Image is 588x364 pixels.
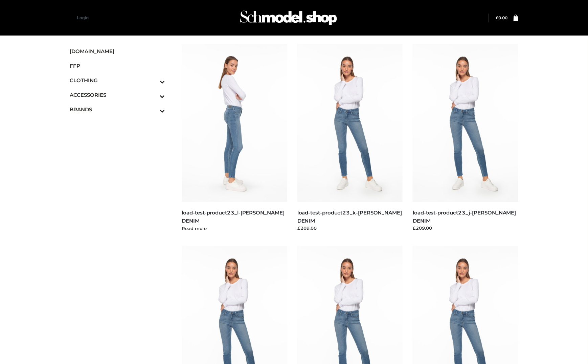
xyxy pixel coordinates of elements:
[496,15,499,20] span: £
[141,73,165,88] button: Toggle Submenu
[70,62,165,70] span: FFP
[141,102,165,117] button: Toggle Submenu
[496,15,508,20] bdi: 0.00
[413,225,518,231] div: £209.00
[70,91,165,99] span: ACCESSORIES
[413,209,516,224] a: load-test-product23_j-[PERSON_NAME] DENIM
[141,88,165,102] button: Toggle Submenu
[297,209,402,224] a: load-test-product23_k-[PERSON_NAME] DENIM
[70,106,165,113] span: BRANDS
[496,15,508,20] a: £0.00
[70,44,165,59] a: [DOMAIN_NAME]
[182,226,207,231] a: Read more
[70,76,165,84] span: CLOTHING
[70,102,165,117] a: BRANDSToggle Submenu
[70,88,165,102] a: ACCESSORIESToggle Submenu
[77,15,89,20] a: Login
[238,4,339,31] img: Schmodel Admin 964
[182,209,285,224] a: load-test-product23_l-[PERSON_NAME] DENIM
[297,225,403,231] div: £209.00
[70,47,165,55] span: [DOMAIN_NAME]
[70,59,165,73] a: FFP
[70,73,165,88] a: CLOTHINGToggle Submenu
